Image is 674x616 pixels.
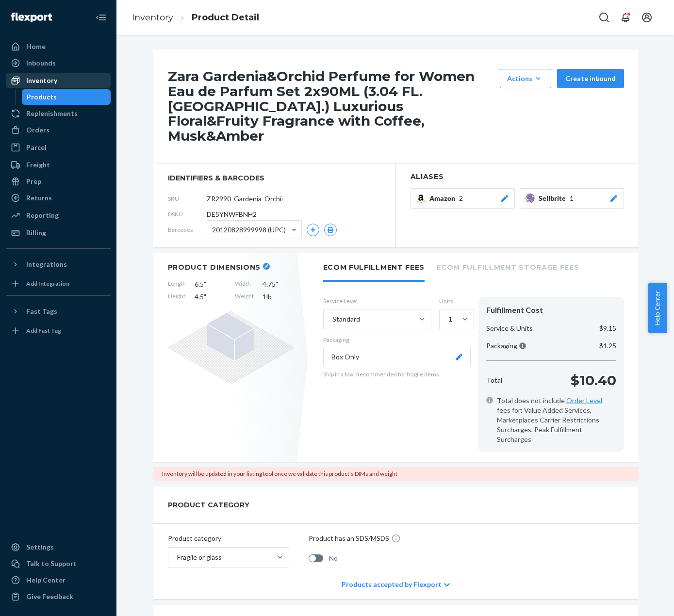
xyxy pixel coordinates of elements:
p: Total [486,375,502,385]
a: Add Integration [6,276,111,292]
p: Service & Units [486,324,533,333]
div: Billing [26,228,46,238]
span: SKU [168,195,207,203]
div: Actions [507,74,544,83]
div: Add Fast Tag [26,326,61,335]
div: Inventory [26,76,57,85]
span: Barcodes [168,226,207,234]
span: 1 [570,194,574,203]
img: Flexport logo [11,13,52,22]
button: Create inbound [557,69,624,88]
a: Orders [6,122,111,138]
a: Inventory [132,12,173,23]
a: Reporting [6,208,111,223]
a: Returns [6,190,111,206]
button: Give Feedback [6,589,111,604]
a: Product Detail [192,12,259,23]
button: Sellbrite1 [520,188,624,209]
a: Inventory [6,73,111,88]
div: 1 [448,314,452,324]
div: Prep [26,177,41,186]
p: Packaging [486,341,526,351]
span: identifiers & barcodes [168,173,381,183]
a: Products [22,89,111,105]
p: Packaging [323,336,471,344]
p: Product category [168,534,289,543]
span: 2 [459,194,463,203]
div: Fragile or glass [177,552,222,562]
li: Ecom Fulfillment Storage Fees [436,253,579,280]
button: Open Search Box [594,8,614,27]
h2: Aliases [411,173,624,180]
div: Standard [332,314,360,324]
a: Order Level [566,396,602,405]
span: 4.75 [263,279,294,289]
div: Add Integration [26,279,69,288]
p: Ship in a box. Recommended for fragile items. [323,370,471,378]
button: Actions [500,69,551,88]
label: Units [439,297,471,305]
div: Integrations [26,259,67,269]
button: Open notifications [616,8,635,27]
a: Talk to Support [6,556,111,571]
div: Help Center [26,575,66,585]
div: Replenishments [26,109,78,118]
div: Fast Tags [26,307,57,316]
div: Talk to Support [26,559,77,568]
div: Parcel [26,143,47,152]
button: Close Navigation [91,8,111,27]
div: Inbounds [26,58,56,68]
span: 4.5 [195,292,226,302]
a: Replenishments [6,106,111,121]
input: 1 [447,314,448,324]
a: Home [6,39,111,54]
span: Amazon [429,194,459,203]
a: Help Center [6,572,111,588]
a: Inbounds [6,55,111,71]
div: Give Feedback [26,592,73,601]
div: Inventory will be updated in your listing tool once we validate this product's DIMs and weight [153,467,639,481]
ol: breadcrumbs [124,3,267,32]
button: Fast Tags [6,304,111,319]
span: DSKU [168,210,207,218]
a: Freight [6,157,111,173]
span: " [276,280,278,288]
input: Fragile or glass [176,552,177,562]
a: Billing [6,225,111,241]
a: Parcel [6,140,111,155]
button: Amazon2 [411,188,515,209]
div: Freight [26,160,50,170]
span: No [329,553,338,563]
p: $10.40 [571,371,616,390]
a: Prep [6,174,111,189]
label: Service Level [323,297,431,305]
span: DE5YNWFBNH2 [207,210,257,219]
span: Length [168,279,186,289]
p: $1.25 [599,341,616,351]
a: Add Fast Tag [6,323,111,339]
p: Product has an SDS/MSDS [309,534,389,543]
button: Integrations [6,257,111,272]
span: Total does not include fees for: Value Added Services, Marketplaces Carrier Restrictions Surcharg... [497,396,616,444]
div: Settings [26,542,54,552]
span: Width [235,279,254,289]
span: Height [168,292,186,302]
div: Reporting [26,211,59,220]
div: Products accepted by Flexport [342,570,450,599]
li: Ecom Fulfillment Fees [323,253,425,282]
span: 6.5 [195,279,226,289]
h2: Product Dimensions [168,263,261,272]
button: Help Center [648,283,667,333]
div: Orders [26,125,49,135]
button: Box Only [323,348,471,366]
input: Standard [331,314,332,324]
p: $9.15 [599,324,616,333]
span: " [204,292,206,301]
span: 20120828999998 (UPC) [212,222,286,238]
div: Home [26,42,46,51]
div: Fulfillment Cost [486,305,616,316]
div: Returns [26,193,52,203]
div: Products [27,92,57,102]
a: Settings [6,539,111,555]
